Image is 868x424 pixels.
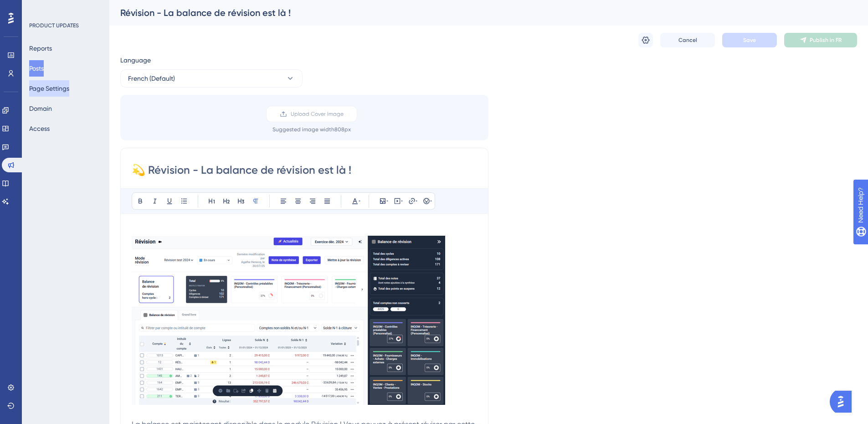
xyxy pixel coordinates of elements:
span: Cancel [678,36,697,44]
span: French (Default) [128,73,175,84]
iframe: UserGuiding AI Assistant Launcher [830,388,857,415]
button: Access [29,120,50,137]
input: Post Title [132,163,477,177]
span: Language [120,55,151,66]
span: Save [743,36,756,44]
button: Domain [29,100,52,117]
div: Suggested image width 808 px [272,126,351,133]
span: Need Help? [21,2,57,13]
div: Révision - La balance de révision est là ! [120,6,834,19]
button: Posts [29,60,44,77]
button: Publish in FR [784,33,857,47]
button: Cancel [660,33,715,47]
span: Upload Cover Image [291,110,344,118]
button: Save [722,33,777,47]
button: French (Default) [120,69,303,88]
button: Reports [29,40,52,57]
button: Page Settings [29,80,69,97]
span: Publish in FR [810,36,842,44]
div: PRODUCT UPDATES [29,22,79,29]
